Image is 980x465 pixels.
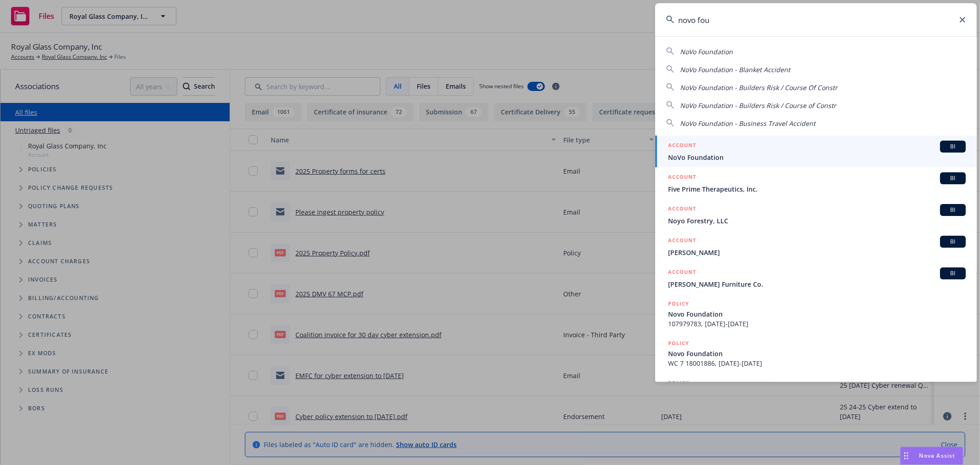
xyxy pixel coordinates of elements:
h5: POLICY [668,339,689,348]
h5: POLICY [668,378,689,387]
span: NoVo Foundation - Builders Risk / Course Of Constr [680,83,838,92]
span: BI [944,174,962,182]
span: NoVo Foundation - Blanket Accident [680,65,790,74]
span: NoVo Foundation [680,47,733,56]
div: Drag to move [901,447,912,465]
a: ACCOUNTBIFive Prime Therapeutics, Inc. [655,167,977,199]
span: WC 7 18001886, [DATE]-[DATE] [668,358,966,368]
a: POLICYNovo FoundationWC 7 18001886, [DATE]-[DATE] [655,334,977,373]
h5: ACCOUNT [668,204,696,215]
a: ACCOUNTBI[PERSON_NAME] [655,231,977,262]
a: POLICYNovo Foundation107979783, [DATE]-[DATE] [655,294,977,334]
span: Novo Foundation [668,309,966,319]
span: [PERSON_NAME] Furniture Co. [668,279,966,289]
span: BI [944,269,962,278]
span: BI [944,238,962,246]
span: NoVo Foundation [668,153,966,162]
a: ACCOUNTBINoyo Forestry, LLC [655,199,977,231]
span: BI [944,142,962,151]
span: [PERSON_NAME] [668,248,966,257]
span: Noyo Forestry, LLC [668,216,966,226]
button: Nova Assist [900,447,963,465]
span: Five Prime Therapeutics, Inc. [668,184,966,194]
h5: ACCOUNT [668,267,696,278]
span: Novo Foundation [668,349,966,358]
a: ACCOUNTBI[PERSON_NAME] Furniture Co. [655,262,977,294]
a: ACCOUNTBINoVo Foundation [655,136,977,167]
h5: POLICY [668,299,689,308]
a: POLICY [655,373,977,413]
span: BI [944,206,962,214]
span: NoVo Foundation - Business Travel Accident [680,119,816,128]
h5: ACCOUNT [668,141,696,152]
h5: ACCOUNT [668,236,696,247]
h5: ACCOUNT [668,172,696,183]
span: Nova Assist [919,452,956,459]
span: NoVo Foundation - Builders Risk / Course of Constr [680,101,836,110]
span: 107979783, [DATE]-[DATE] [668,319,966,329]
input: Search... [655,3,977,36]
